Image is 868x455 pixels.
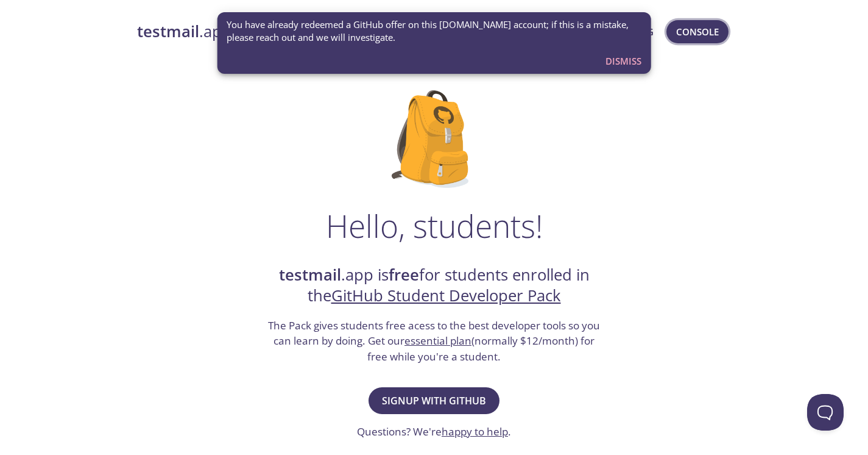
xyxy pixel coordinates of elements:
[267,318,602,365] h3: The Pack gives students free acess to the best developer tools so you can learn by doing. Get our...
[807,394,844,431] iframe: Help Scout Beacon - Open
[442,425,508,439] a: happy to help
[382,392,486,409] span: Signup with GitHub
[605,53,641,69] span: Dismiss
[326,207,543,244] h1: Hello, students!
[601,49,646,73] button: Dismiss
[357,424,511,440] h3: Questions? We're .
[389,264,419,285] strong: free
[137,21,199,42] strong: testmail
[666,20,729,43] button: Console
[227,18,641,45] span: You have already redeemed a GitHub offer on this [DOMAIN_NAME] account; if this is a mistake, ple...
[369,387,499,414] button: Signup with GitHub
[392,90,476,188] img: github-student-backpack.png
[267,265,602,307] h2: .app is for students enrolled in the
[676,24,719,40] span: Console
[404,334,471,348] a: essential plan
[279,264,341,285] strong: testmail
[137,21,473,42] a: testmail.app
[331,285,561,306] a: GitHub Student Developer Pack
